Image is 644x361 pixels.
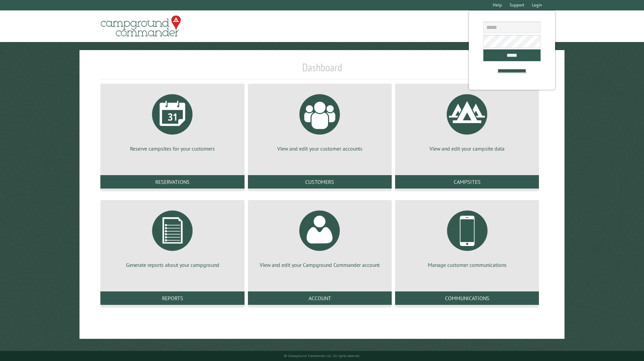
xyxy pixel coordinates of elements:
p: View and edit your campsite data [403,145,531,152]
a: View and edit your campsite data [403,89,531,152]
small: © Campground Commander LLC. All rights reserved. [284,354,360,358]
a: Account [248,291,392,305]
p: Generate reports about your campground [108,261,236,269]
p: View and edit your customer accounts [256,145,384,152]
a: View and edit your Campground Commander account [256,205,384,269]
a: Generate reports about your campground [108,205,236,269]
a: Manage customer communications [403,205,531,269]
p: Manage customer communications [403,261,531,269]
a: Communications [395,291,539,305]
a: Reservations [100,175,244,189]
a: Campsites [395,175,539,189]
img: Campground Commander [99,13,183,39]
a: Customers [248,175,392,189]
h1: Dashboard [99,61,545,79]
a: Reserve campsites for your customers [108,89,236,152]
p: Reserve campsites for your customers [108,145,236,152]
p: View and edit your Campground Commander account [256,261,384,269]
a: View and edit your customer accounts [256,89,384,152]
a: Reports [100,291,244,305]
